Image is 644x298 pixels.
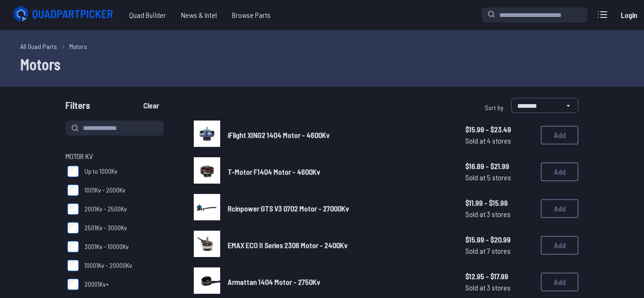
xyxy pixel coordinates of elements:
[228,203,450,214] a: Rcinpower GTS V3 0702 Motor - 27000Kv
[228,167,320,176] span: T-Motor F1404 Motor - 4600Kv
[194,121,220,150] a: image
[20,53,624,75] h1: Motors
[465,234,533,245] span: $15.99 - $20.99
[67,166,79,177] input: Up to 1000Kv
[465,135,533,146] span: Sold at 4 stores
[465,172,533,183] span: Sold at 5 stores
[84,242,129,251] span: 3001Kv - 10000Kv
[541,162,578,181] button: Add
[173,6,224,24] a: News & Intel
[84,185,125,195] span: 1001Kv - 2000Kv
[228,130,330,139] span: iFlight XING2 1404 Motor - 4600Kv
[511,98,578,113] select: Sort by
[618,6,640,24] a: Login
[84,280,109,289] span: 20001Kv+
[228,240,450,251] a: EMAX ECO II Series 2306 Motor - 2400Kv
[228,204,349,213] span: Rcinpower GTS V3 0702 Motor - 27000Kv
[84,223,127,233] span: 2501Kv - 3000Kv
[194,194,220,220] img: image
[67,185,79,196] input: 1001Kv - 2000Kv
[228,129,450,141] a: iFlight XING2 1404 Motor - 4600Kv
[84,167,117,176] span: Up to 1000Kv
[69,41,87,51] a: Motors
[228,241,347,250] span: EMAX ECO II Series 2306 Motor - 2400Kv
[228,277,320,286] span: Armattan 1404 Motor - 2750Kv
[84,204,127,214] span: 2001Kv - 2500Kv
[465,124,533,135] span: $15.99 - $23.49
[485,104,504,112] span: Sort by
[541,199,578,218] button: Add
[194,267,220,297] a: image
[224,6,278,24] a: Browse Parts
[541,236,578,255] button: Add
[228,276,450,288] a: Armattan 1404 Motor - 2750Kv
[465,161,533,172] span: $16.89 - $21.99
[194,121,220,147] img: image
[67,241,79,252] input: 3001Kv - 10000Kv
[541,126,578,145] button: Add
[465,197,533,209] span: $11.99 - $15.99
[20,41,57,51] a: All Quad Parts
[465,209,533,220] span: Sold at 3 stores
[84,261,132,270] span: 10001Kv - 20000Kv
[194,267,220,294] img: image
[67,279,79,290] input: 20001Kv+
[135,98,167,113] button: Clear
[228,166,450,177] a: T-Motor F1404 Motor - 4600Kv
[194,231,220,260] a: image
[66,98,90,117] span: Filters
[67,260,79,271] input: 10001Kv - 20000Kv
[194,231,220,257] img: image
[465,271,533,282] span: $12.95 - $17.99
[66,151,93,162] span: Motor KV
[465,245,533,257] span: Sold at 7 stores
[194,194,220,223] a: image
[122,6,173,24] a: Quad Builder
[67,222,79,234] input: 2501Kv - 3000Kv
[194,157,220,184] img: image
[194,157,220,186] a: image
[541,273,578,291] button: Add
[67,203,79,215] input: 2001Kv - 2500Kv
[465,282,533,293] span: Sold at 3 stores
